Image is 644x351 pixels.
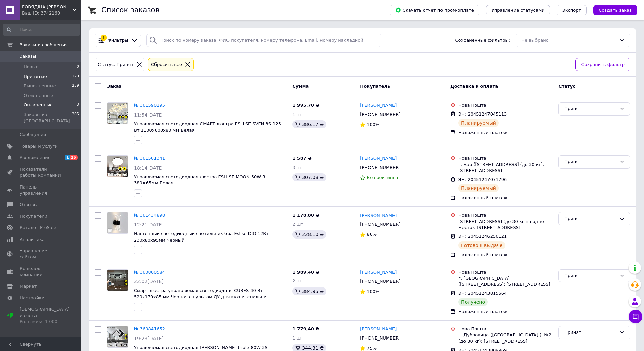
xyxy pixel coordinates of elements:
img: Фото товару [107,156,128,177]
div: 1 [101,35,107,41]
span: 100% [367,289,379,294]
a: № 361434898 [134,212,165,218]
div: [PHONE_NUMBER] [359,334,402,343]
div: [PHONE_NUMBER] [359,163,402,172]
span: Новые [24,64,39,70]
div: Наложенный платеж [458,130,553,136]
div: Принят [564,105,617,112]
span: Сохраненные фильтры: [455,37,510,44]
h1: Список заказов [101,6,160,14]
div: Нова Пошта [458,326,553,332]
span: Отмененные [24,93,53,99]
span: 19:23[DATE] [134,336,164,341]
a: Фото товару [107,212,128,234]
input: Поиск [3,24,80,36]
div: Готово к выдаче [458,241,505,249]
a: Фото товару [107,102,128,124]
div: Статус: Принят [96,61,135,68]
span: Доставка и оплата [450,84,498,89]
span: Статус [558,84,575,89]
span: ЭН: 20451247045113 [458,111,507,117]
span: ГОВЯДІНА ІВАННА ІВАНІВНА ФОП [22,4,73,10]
span: Выполненные [24,83,56,89]
span: 0 [77,64,79,70]
input: Поиск по номеру заказа, ФИО покупателя, номеру телефона, Email, номеру накладной [146,34,382,47]
div: Наложенный платеж [458,309,553,315]
div: г. [GEOGRAPHIC_DATA] ([STREET_ADDRESS]: [STREET_ADDRESS] [458,275,553,287]
div: Принят [564,215,617,222]
span: 15 [70,155,78,160]
div: 307.08 ₴ [292,173,326,181]
img: Фото товару [107,212,128,233]
a: [PERSON_NAME] [360,269,397,276]
span: 1 178,80 ₴ [292,212,319,218]
div: 386.17 ₴ [292,120,326,128]
span: 259 [72,83,79,89]
span: Покупатели [20,213,47,219]
span: 100% [367,122,379,127]
span: Сумма [292,84,309,89]
span: Товары и услуги [20,143,58,149]
div: Сбросить все [150,61,183,68]
span: Кошелек компании [20,266,63,278]
img: Фото товару [107,270,128,291]
div: Наложенный платеж [458,252,553,258]
span: 51 [74,93,79,99]
span: ЭН: 20451243815564 [458,291,507,296]
img: Фото товару [107,326,128,347]
span: Заказы [20,53,36,59]
div: [PHONE_NUMBER] [359,277,402,286]
span: [DEMOGRAPHIC_DATA] и счета [20,306,70,325]
span: Панель управления [20,184,63,196]
div: Ваш ID: 3742160 [22,10,81,16]
a: Создать заказ [587,7,637,12]
div: [PHONE_NUMBER] [359,220,402,229]
a: № 360860584 [134,270,165,275]
button: Скачать отчет по пром-оплате [390,5,479,15]
span: Заказы и сообщения [20,42,68,48]
span: Без рейтинга [367,175,398,180]
div: Нова Пошта [458,212,553,218]
div: Prom микс 1 000 [20,319,70,325]
a: Управляемая светодиодная СМАРТ люстра ESLLSE SVEN 3S 125 Вт 1100x600x80 мм Белая [134,121,281,133]
span: 305 [72,111,79,124]
span: Скачать отчет по пром-оплате [395,7,474,13]
span: 1 995,70 ₴ [292,103,319,108]
div: г. Дубровица ([GEOGRAPHIC_DATA].), №2 (до 30 кг): [STREET_ADDRESS] [458,332,553,344]
span: Принятые [24,74,47,80]
span: Заказ [107,84,121,89]
span: Уведомления [20,155,50,161]
span: Оплаченные [24,102,53,108]
div: Нова Пошта [458,102,553,108]
a: № 361590195 [134,103,165,108]
a: Фото товару [107,326,128,348]
span: 3 шт. [292,165,305,170]
a: Фото товару [107,155,128,177]
span: 22:02[DATE] [134,279,164,284]
span: Фильтры [108,37,128,44]
span: 12:21[DATE] [134,222,164,227]
a: [PERSON_NAME] [360,326,397,332]
span: Управление сайтом [20,248,63,260]
a: № 360841652 [134,326,165,331]
span: Аналитика [20,236,45,243]
a: Управляемая светодиодная люстра ESLLSE MOON 50W R 380×65мм Белая [134,174,265,186]
span: Экспорт [562,8,581,13]
span: 18:14[DATE] [134,165,164,171]
span: Создать заказ [599,8,632,13]
div: [PHONE_NUMBER] [359,110,402,119]
span: 86% [367,232,377,237]
span: 1 [65,155,70,160]
img: Фото товару [107,103,128,124]
div: г. Бар ([STREET_ADDRESS] (до 30 кг): [STREET_ADDRESS] [458,161,553,174]
div: Принят [564,329,617,336]
span: 129 [72,74,79,80]
span: 1 989,40 ₴ [292,270,319,275]
span: Каталог ProSale [20,225,56,231]
div: Планируемый [458,184,499,192]
span: Сохранить фильтр [581,61,625,68]
span: ЭН: 20451246250121 [458,234,507,239]
a: [PERSON_NAME] [360,102,397,109]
